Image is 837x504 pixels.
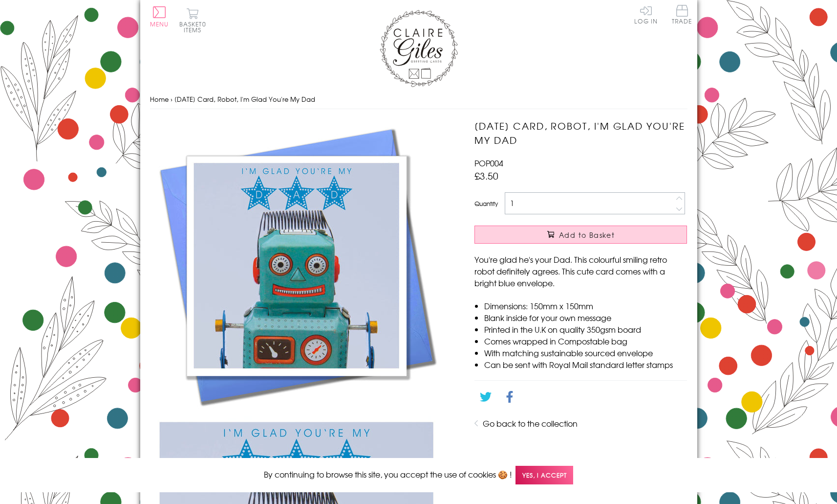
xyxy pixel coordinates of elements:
a: Trade [672,5,692,26]
button: Menu [150,6,169,27]
nav: breadcrumbs [150,90,687,110]
li: Blank inside for your own message [484,312,687,323]
span: Yes, I accept [515,466,573,485]
span: 0 items [184,20,206,34]
span: POP004 [474,157,503,169]
span: Trade [672,5,692,24]
h1: [DATE] Card, Robot, I'm Glad You're My Dad [474,119,687,147]
li: Printed in the U.K on quality 350gsm board [484,323,687,335]
li: Comes wrapped in Compostable bag [484,335,687,347]
li: Dimensions: 150mm x 150mm [484,300,687,312]
li: Can be sent with Royal Mail standard letter stamps [484,359,687,370]
span: Menu [150,20,169,28]
span: £3.50 [474,169,498,183]
button: Basket0 items [179,8,206,33]
a: Go back to the collection [483,417,578,429]
span: › [171,94,172,104]
a: Home [150,94,169,104]
img: Father's Day Card, Robot, I'm Glad You're My Dad [150,119,443,412]
button: Add to Basket [474,226,687,244]
img: Claire Giles Greetings Cards [380,10,458,87]
label: Quantity [474,199,498,208]
span: Add to Basket [559,230,615,240]
li: With matching sustainable sourced envelope [484,347,687,359]
a: Log In [634,5,658,24]
p: You're glad he's your Dad. This colourful smiling retro robot definitely agrees. This cute card c... [474,253,687,289]
span: [DATE] Card, Robot, I'm Glad You're My Dad [174,94,315,104]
